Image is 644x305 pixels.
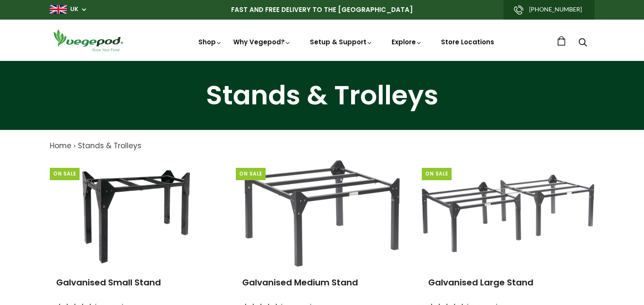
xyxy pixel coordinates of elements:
img: Vegepod [50,28,126,52]
a: Stands & Trolleys [78,141,141,151]
a: UK [70,5,78,14]
a: Shop [198,37,222,46]
a: Galvanised Large Stand [428,276,533,288]
a: Setup & Support [310,37,373,46]
a: Search [578,39,587,48]
img: Galvanised Medium Stand [244,160,400,267]
h1: Stands & Trolleys [11,82,633,109]
img: gb_large.png [50,5,67,14]
a: Galvanised Small Stand [56,276,161,288]
a: Store Locations [441,37,494,46]
a: Home [50,141,72,151]
nav: breadcrumbs [50,141,595,152]
img: Galvanised Small Stand [73,160,199,267]
a: Galvanised Medium Stand [242,276,358,288]
a: Why Vegepod? [233,37,291,46]
img: Galvanised Large Stand [422,175,594,252]
a: Explore [392,37,422,46]
span: › [74,141,76,151]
